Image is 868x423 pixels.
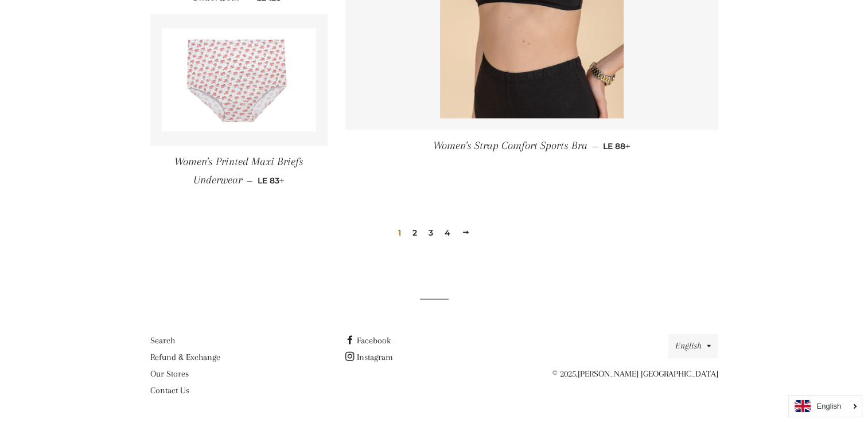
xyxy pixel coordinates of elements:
span: LE 88 [603,141,630,151]
span: Women's Printed Maxi Briefs Underwear [174,155,303,186]
a: 3 [424,224,438,241]
span: Women's Strap Comfort Sports Bra [433,139,587,152]
a: 2 [408,224,422,241]
a: 4 [440,224,455,241]
a: Refund & Exchange [150,352,220,362]
a: Facebook [345,335,390,346]
i: English [816,402,841,410]
a: Women's Strap Comfort Sports Bra — LE 88 [345,130,718,162]
span: LE 83 [258,175,285,186]
a: Our Stores [150,369,189,379]
span: — [592,141,598,151]
button: English [668,334,718,358]
p: © 2025, [540,367,718,381]
a: Search [150,335,175,346]
a: English [795,400,856,412]
a: Contact Us [150,385,189,395]
span: 1 [394,224,406,241]
a: Women's Printed Maxi Briefs Underwear — LE 83 [150,146,328,197]
a: [PERSON_NAME] [GEOGRAPHIC_DATA] [577,369,718,379]
a: Instagram [345,352,392,362]
span: — [247,175,253,186]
